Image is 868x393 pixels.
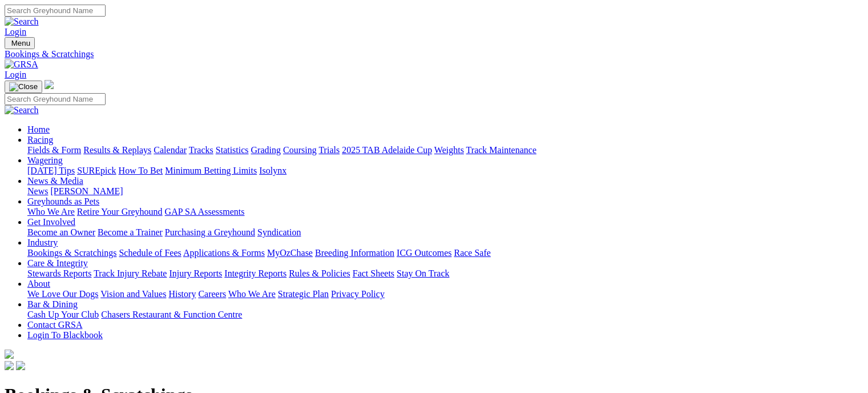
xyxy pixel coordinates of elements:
[27,289,98,299] a: We Love Our Dogs
[353,268,394,278] a: Fact Sheets
[283,145,317,155] a: Coursing
[165,207,245,216] a: GAP SA Assessments
[27,207,75,216] a: Who We Are
[278,289,329,299] a: Strategic Plan
[77,166,116,175] a: SUREpick
[189,145,213,155] a: Tracks
[259,166,286,175] a: Isolynx
[27,310,863,320] div: Bar & Dining
[27,279,50,288] a: About
[5,5,106,17] input: Search
[27,330,103,340] a: Login To Blackbook
[289,268,350,278] a: Rules & Policies
[27,258,88,268] a: Care & Integrity
[98,227,163,237] a: Become a Trainer
[318,145,340,155] a: Trials
[251,145,281,155] a: Grading
[119,248,181,258] a: Schedule of Fees
[454,248,490,258] a: Race Safe
[5,17,39,27] img: Search
[11,39,30,47] span: Menu
[27,166,75,175] a: [DATE] Tips
[5,93,106,105] input: Search
[27,145,81,155] a: Fields & Form
[183,248,265,258] a: Applications & Forms
[466,145,536,155] a: Track Maintenance
[27,186,48,196] a: News
[27,268,91,278] a: Stewards Reports
[27,299,78,309] a: Bar & Dining
[27,238,58,247] a: Industry
[267,248,313,258] a: MyOzChase
[27,268,863,279] div: Care & Integrity
[165,227,255,237] a: Purchasing a Greyhound
[27,289,863,299] div: About
[169,268,222,278] a: Injury Reports
[257,227,301,237] a: Syndication
[5,59,38,70] img: GRSA
[5,49,863,59] a: Bookings & Scratchings
[45,80,54,89] img: logo-grsa-white.png
[198,289,226,299] a: Careers
[27,310,99,319] a: Cash Up Your Club
[100,289,166,299] a: Vision and Values
[397,268,449,278] a: Stay On Track
[27,145,863,155] div: Racing
[5,105,39,115] img: Search
[83,145,151,155] a: Results & Replays
[154,145,187,155] a: Calendar
[5,27,26,37] a: Login
[27,248,863,258] div: Industry
[27,227,95,237] a: Become an Owner
[16,361,25,370] img: twitter.svg
[27,248,116,258] a: Bookings & Scratchings
[77,207,163,216] a: Retire Your Greyhound
[331,289,385,299] a: Privacy Policy
[5,81,42,93] button: Toggle navigation
[27,207,863,217] div: Greyhounds as Pets
[27,155,63,165] a: Wagering
[27,186,863,196] div: News & Media
[27,135,53,145] a: Racing
[119,166,163,175] a: How To Bet
[224,268,286,278] a: Integrity Reports
[342,145,432,155] a: 2025 TAB Adelaide Cup
[9,82,38,91] img: Close
[50,186,123,196] a: [PERSON_NAME]
[315,248,394,258] a: Breeding Information
[5,350,14,359] img: logo-grsa-white.png
[397,248,451,258] a: ICG Outcomes
[27,217,75,227] a: Get Involved
[5,361,14,370] img: facebook.svg
[27,196,99,206] a: Greyhounds as Pets
[228,289,276,299] a: Who We Are
[27,125,50,134] a: Home
[434,145,464,155] a: Weights
[165,166,257,175] a: Minimum Betting Limits
[5,70,26,79] a: Login
[27,176,83,186] a: News & Media
[5,37,35,49] button: Toggle navigation
[168,289,196,299] a: History
[27,320,82,330] a: Contact GRSA
[216,145,249,155] a: Statistics
[101,310,242,319] a: Chasers Restaurant & Function Centre
[27,227,863,238] div: Get Involved
[27,166,863,176] div: Wagering
[94,268,167,278] a: Track Injury Rebate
